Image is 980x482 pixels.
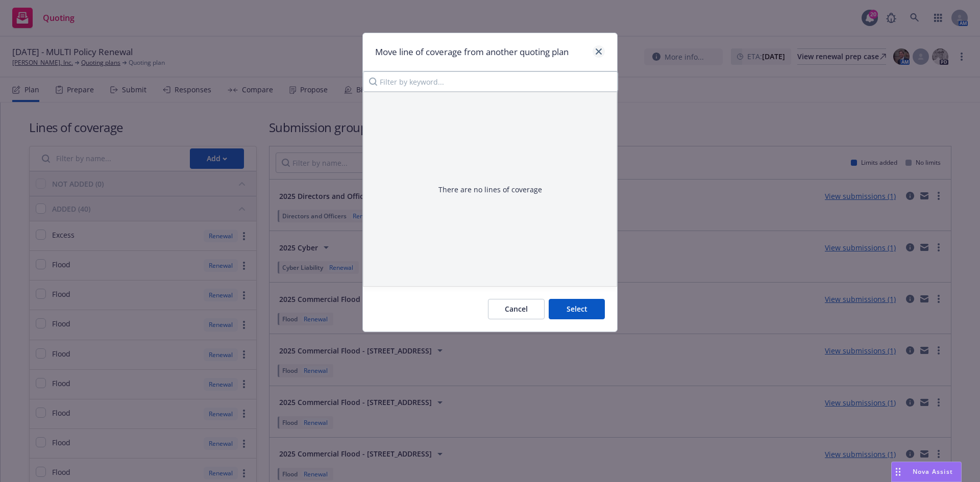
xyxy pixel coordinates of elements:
span: Nova Assist [913,467,953,476]
div: Drag to move [892,462,904,481]
span: Cancel [505,304,528,314]
h1: Move line of coverage from another quoting plan [375,45,569,59]
span: Select [567,304,587,314]
div: There are no lines of coverage [438,184,542,195]
a: close [593,45,605,58]
input: Filter by keyword... [363,71,618,92]
button: Nova Assist [891,462,962,482]
button: Select [549,299,605,319]
button: Cancel [488,299,545,319]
